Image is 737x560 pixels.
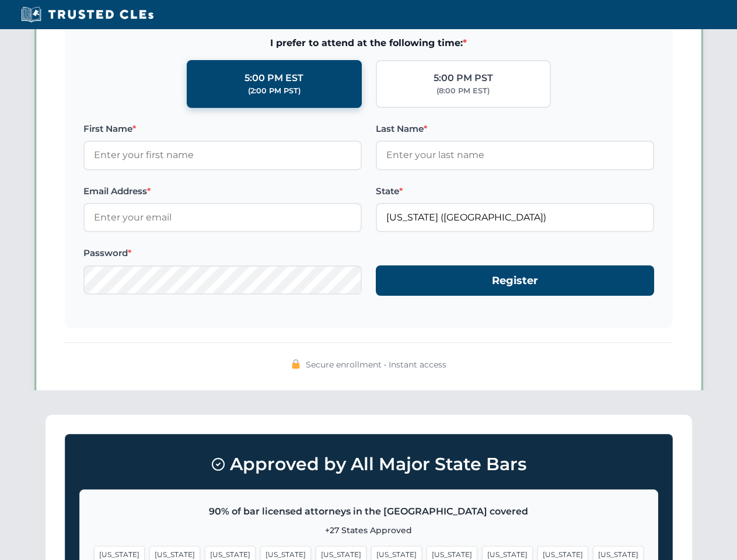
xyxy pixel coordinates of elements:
[94,524,644,537] p: +27 States Approved
[94,504,644,519] p: 90% of bar licensed attorneys in the [GEOGRAPHIC_DATA] covered
[291,359,301,369] img: 🔒
[434,71,493,86] div: 5:00 PM PST
[79,449,658,480] h3: Approved by All Major State Bars
[306,358,446,371] span: Secure enrollment • Instant access
[83,203,362,232] input: Enter your email
[248,85,301,97] div: (2:00 PM PST)
[83,141,362,170] input: Enter your first name
[436,85,490,97] div: (8:00 PM EST)
[83,184,362,198] label: Email Address
[376,184,654,198] label: State
[83,36,654,51] span: I prefer to attend at the following time:
[244,71,303,86] div: 5:00 PM EST
[376,203,654,232] input: California (CA)
[18,6,157,23] img: Trusted CLEs
[376,122,654,136] label: Last Name
[376,265,654,296] button: Register
[83,246,362,260] label: Password
[83,122,362,136] label: First Name
[376,141,654,170] input: Enter your last name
